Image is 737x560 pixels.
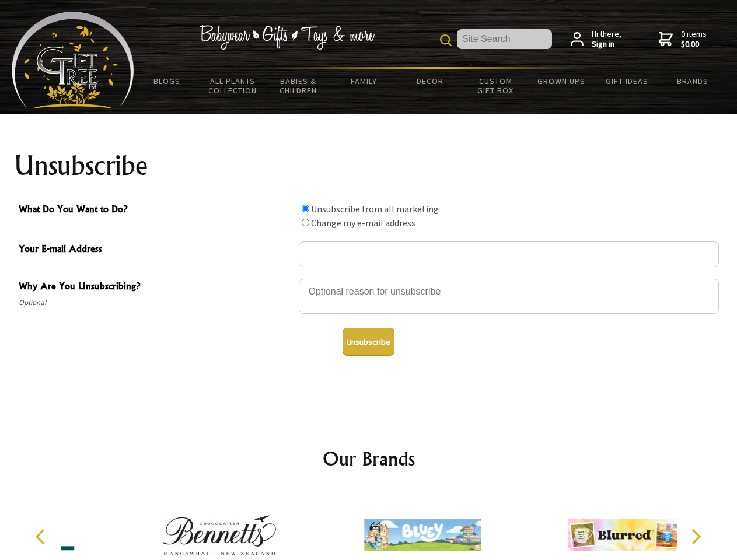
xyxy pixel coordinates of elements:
a: Custom Gift Box [463,69,529,103]
a: Gift Ideas [594,69,660,93]
strong: $0.00 [681,39,707,50]
a: Grown Ups [528,69,594,93]
span: Your E-mail Address [19,242,293,258]
a: All Plants Collection [200,69,266,103]
a: Decor [397,69,463,93]
a: Brands [660,69,726,93]
span: What Do You Want to Do? [19,202,293,219]
input: What Do You Want to Do? [302,205,309,212]
span: Why Are You Unsubscribing? [19,279,293,296]
a: BLOGS [134,69,200,93]
h1: Unsubscribe [14,152,724,180]
button: Previous [29,524,55,549]
img: product search [440,34,452,46]
label: Unsubscribe from all marketing [311,203,439,215]
input: Site Search [457,29,552,49]
span: 0 items [681,29,707,50]
label: Change my e-mail address [311,217,415,229]
h2: Our Brands [23,444,714,473]
img: Babywear - Gifts - Toys & more [200,25,375,50]
strong: Sign in [592,39,621,50]
a: Babies & Children [266,69,331,103]
a: 0 items$0.00 [659,29,707,50]
input: What Do You Want to Do? [302,219,309,226]
span: Hi there, [592,29,621,50]
button: Unsubscribe [343,328,394,356]
img: Babyware - Gifts - Toys and more... [12,12,134,108]
input: Your E-mail Address [299,242,719,267]
a: Family [331,69,397,93]
textarea: Why Are You Unsubscribing? [299,279,719,314]
button: Next [683,524,708,549]
span: Optional [19,296,293,310]
a: Hi there,Sign in [571,29,621,50]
